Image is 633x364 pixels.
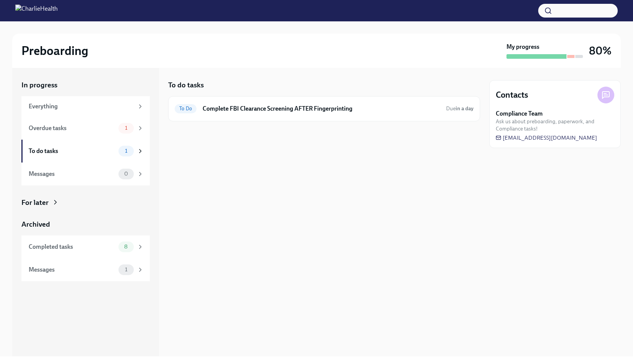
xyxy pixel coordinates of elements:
a: Completed tasks8 [21,235,150,258]
h6: Complete FBI Clearance Screening AFTER Fingerprinting [203,105,440,113]
h2: Preboarding [21,43,88,58]
a: [EMAIL_ADDRESS][DOMAIN_NAME] [496,134,597,142]
div: Completed tasks [29,243,115,251]
span: Ask us about preboarding, paperwork, and Compliance tasks! [496,118,614,132]
div: For later [21,198,49,208]
a: Everything [21,96,150,117]
div: Everything [29,102,134,111]
strong: My progress [506,43,539,51]
span: 1 [120,148,132,154]
img: CharlieHealth [15,5,58,17]
div: To do tasks [29,147,115,155]
strong: Compliance Team [496,110,543,118]
a: To do tasks1 [21,140,150,163]
span: To Do [175,106,196,111]
div: Messages [29,266,115,274]
span: Due [446,105,474,112]
h4: Contacts [496,89,528,101]
a: Messages1 [21,258,150,281]
a: Messages0 [21,163,150,185]
a: Archived [21,219,150,229]
a: For later [21,198,150,208]
span: August 24th, 2025 09:00 [446,105,474,112]
span: 8 [120,244,132,250]
div: Messages [29,170,115,178]
a: To DoComplete FBI Clearance Screening AFTER FingerprintingDuein a day [175,103,474,115]
strong: in a day [456,105,474,112]
div: Overdue tasks [29,124,115,132]
a: In progress [21,80,150,90]
span: 0 [120,171,133,177]
span: 1 [120,125,132,131]
span: 1 [120,267,132,272]
h5: To do tasks [168,80,204,90]
a: Overdue tasks1 [21,117,150,140]
h3: 80% [589,44,612,58]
